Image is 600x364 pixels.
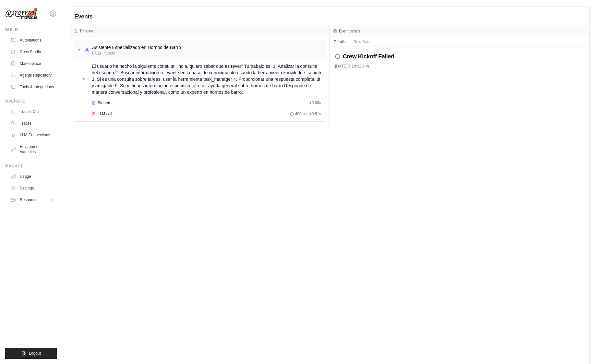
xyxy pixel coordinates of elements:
h2: Events [74,12,92,21]
span: Logout [29,351,41,356]
span: LLM call [98,111,112,116]
h3: Event details [339,29,360,34]
a: Settings [8,183,57,193]
span: ▼ [77,47,81,53]
a: Environment Variables [8,141,57,157]
div: [DATE] 6:20:32 p.m. [335,64,584,69]
span: ▼ [82,77,86,82]
a: Crew Studio [8,47,57,57]
a: Automations [8,35,57,45]
button: Logout [5,348,57,359]
a: LLM Connections [8,130,57,140]
span: + 0.51s [309,111,321,116]
h2: Crew Kickoff Failed [343,52,394,61]
span: Started [98,100,110,105]
div: Asistente Especializado en Hornos de Barro [92,44,181,51]
a: Marketplace [8,58,57,69]
span: 0.01s [92,51,102,56]
div: Operate [5,99,57,104]
span: Resources [20,197,38,202]
a: Traces [8,118,57,128]
img: Logo [5,7,38,20]
a: Traces Old [8,106,57,117]
a: Agents Repository [8,70,57,80]
a: Tools & Integrations [8,82,57,92]
span: 499ms [295,111,307,116]
span: • 1 task [104,51,115,56]
a: Usage [8,171,57,182]
span: El usuario ha hecho la siguiente consulta: "hola, quiero saber que es rever" Tu trabajo es: 1. An... [92,63,323,95]
button: Raw Data [350,37,375,46]
button: Resources [8,195,57,205]
div: Manage [5,164,57,169]
button: Details [330,37,350,46]
h3: Timeline [79,29,93,34]
div: Build [5,27,57,32]
span: + 0.00s [309,100,321,105]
